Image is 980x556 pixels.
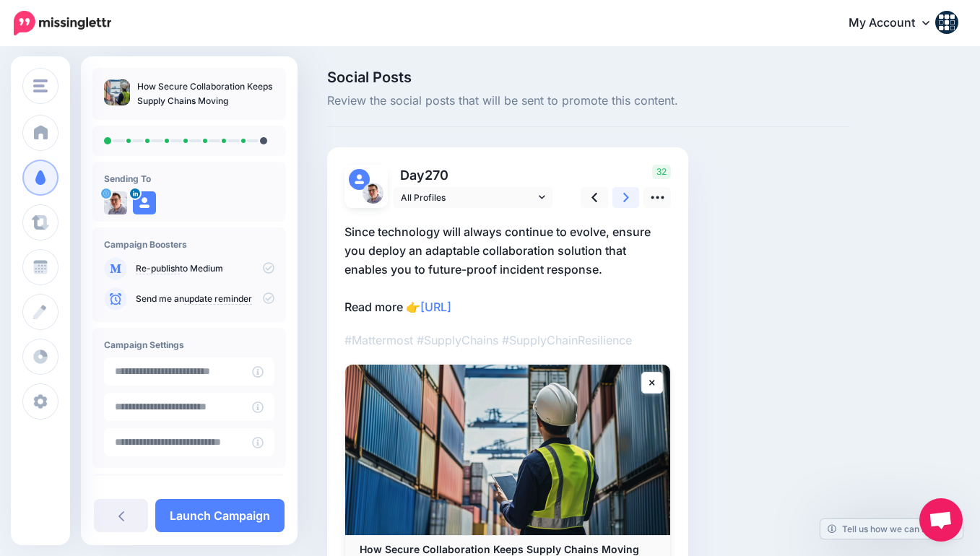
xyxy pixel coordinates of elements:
[136,262,274,275] p: to Medium
[344,331,671,349] p: #Mattermost #SupplyChains #SupplyChainResilience
[136,263,180,274] a: Re-publish
[394,187,552,208] a: All Profiles
[345,365,670,535] img: How Secure Collaboration Keeps Supply Chains Moving
[919,498,963,542] div: Open chat
[104,191,127,214] img: 5jwQo3AN-12664.jpg
[137,79,274,108] p: How Secure Collaboration Keeps Supply Chains Moving
[425,168,448,183] span: 270
[363,183,383,204] img: 5jwQo3AN-12664.jpg
[104,173,274,184] h4: Sending To
[834,6,958,41] a: My Account
[349,169,370,190] img: user_default_image.png
[360,543,639,555] b: How Secure Collaboration Keeps Supply Chains Moving
[327,70,849,84] span: Social Posts
[401,190,535,205] span: All Profiles
[133,191,156,214] img: user_default_image.png
[420,300,451,314] a: [URL]
[104,339,274,350] h4: Campaign Settings
[344,222,671,316] p: Since technology will always continue to evolve, ensure you deploy an adaptable collaboration sol...
[136,292,274,305] p: Send me an
[394,165,555,186] p: Day
[820,519,963,539] a: Tell us how we can improve
[652,165,671,179] span: 32
[33,79,48,92] img: menu.png
[104,239,274,250] h4: Campaign Boosters
[104,79,130,105] img: 053d101327d539e6c627a5f39788c418_thumb.jpg
[327,92,849,110] span: Review the social posts that will be sent to promote this content.
[14,11,111,35] img: Missinglettr
[184,293,252,305] a: update reminder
